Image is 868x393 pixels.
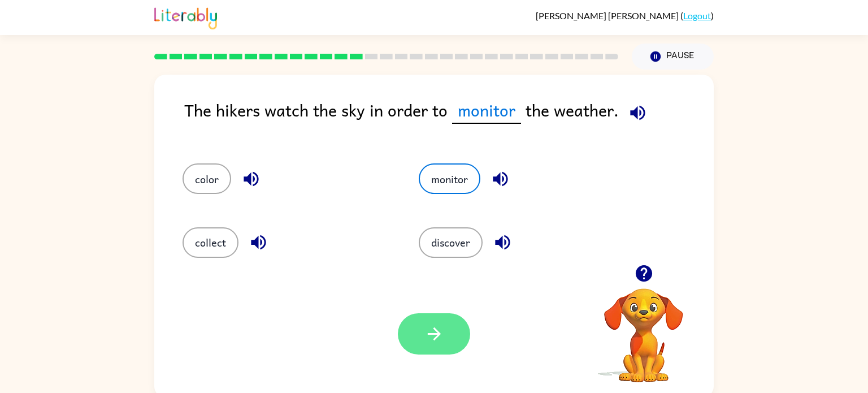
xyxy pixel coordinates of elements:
span: monitor [452,97,521,124]
button: monitor [419,163,480,194]
div: ( ) [536,10,714,21]
img: Literably [154,5,217,29]
button: color [183,163,231,194]
button: collect [183,227,238,258]
div: The hikers watch the sky in order to the weather. [184,97,714,141]
a: Logout [683,10,711,21]
span: [PERSON_NAME] [PERSON_NAME] [536,10,680,21]
button: Pause [632,44,714,70]
video: Your browser must support playing .mp4 files to use Literably. Please try using another browser. [587,271,700,384]
button: discover [419,227,483,258]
